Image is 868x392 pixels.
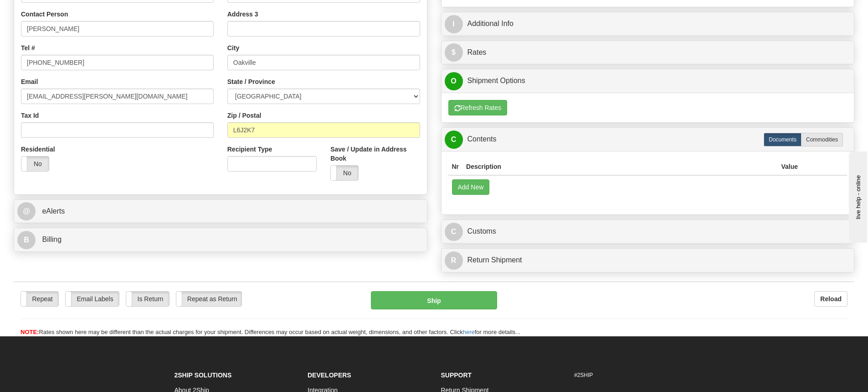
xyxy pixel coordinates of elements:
span: O [445,72,463,90]
a: RReturn Shipment [445,251,851,270]
a: IAdditional Info [445,15,851,33]
span: C [445,131,463,149]
span: Billing [42,235,62,243]
button: Refresh Rates [448,100,507,115]
label: State / Province [227,77,275,86]
strong: Support [441,371,472,379]
a: CCustoms [445,222,851,241]
label: Is Return [126,292,169,306]
a: CContents [445,130,851,149]
a: here [463,329,475,335]
label: Email [21,77,38,86]
h6: #2SHIP [574,372,694,378]
button: Reload [814,291,847,307]
span: C [445,223,463,241]
b: Reload [820,295,842,303]
label: Address 3 [227,10,258,19]
th: Nr [448,158,463,175]
span: B [17,231,36,249]
span: I [445,15,463,33]
label: Documents [764,133,801,146]
span: eAlerts [42,207,65,215]
label: Recipient Type [227,145,272,154]
div: Rates shown here may be different than the actual charges for your shipment. Differences may occu... [14,328,854,337]
div: live help - online [7,8,84,15]
th: Value [777,158,801,175]
label: No [331,166,358,180]
label: Tel # [21,43,35,52]
iframe: chat widget [847,149,867,242]
span: @ [17,202,36,220]
strong: 2Ship Solutions [175,371,232,379]
label: Repeat [21,292,58,306]
label: Repeat as Return [176,292,241,306]
span: $ [445,43,463,62]
span: NOTE: [21,329,39,335]
label: Save / Update in Address Book [330,145,420,163]
label: Email Labels [66,292,119,306]
th: Description [462,158,777,175]
a: B Billing [17,230,424,249]
button: Ship [371,291,497,309]
label: No [21,157,49,171]
label: City [227,43,239,52]
span: R [445,251,463,270]
label: Residential [21,145,55,154]
button: Add New [452,179,490,195]
label: Commodities [801,133,843,146]
label: Tax Id [21,111,39,120]
label: Contact Person [21,10,68,19]
a: $Rates [445,43,851,62]
label: Zip / Postal [227,111,262,120]
strong: Developers [308,371,351,379]
a: @ eAlerts [17,202,424,221]
a: OShipment Options [445,72,851,90]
